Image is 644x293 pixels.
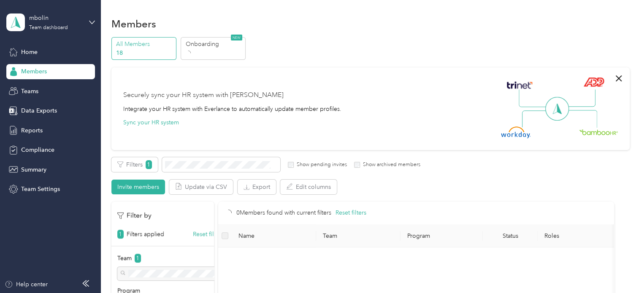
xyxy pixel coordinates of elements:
th: Team [316,224,400,247]
img: Line Left Up [519,89,548,108]
img: Line Right Down [568,110,597,128]
p: Filters applied [127,230,164,239]
span: Home [21,48,38,56]
span: Data Exports [21,106,57,115]
th: Program [400,224,483,247]
div: Team dashboard [29,25,68,30]
span: 1 [117,230,124,239]
th: Roles [538,224,622,247]
img: BambooHR [579,129,618,135]
p: 0 Members found with current filters [236,208,331,218]
div: Integrate your HR system with Everlance to automatically update member profiles. [123,105,341,113]
span: Compliance [21,145,54,154]
h1: Members [111,19,156,28]
label: Show pending invites [294,161,347,169]
span: 1 [146,160,152,169]
button: Filters1 [111,157,158,172]
span: Name [238,232,309,239]
img: Workday [501,126,530,138]
button: Invite members [111,180,165,194]
button: Update via CSV [169,180,233,194]
button: Sync your HR system [123,118,179,127]
img: ADP [583,77,604,87]
th: Name [232,224,316,247]
span: Teams [21,87,38,96]
img: Trinet [505,79,534,91]
img: Line Right Up [566,89,595,107]
div: mbolin [29,13,82,22]
span: 1 [135,254,141,263]
span: Team Settings [21,185,60,194]
p: Filter by [117,210,152,221]
p: 18 [116,48,173,57]
img: Line Left Down [522,110,551,127]
span: NEW [231,35,242,40]
button: Reset filters [193,230,224,239]
span: Reports [21,126,43,135]
iframe: Everlance-gr Chat Button Frame [597,246,644,293]
th: Status [483,224,538,247]
button: Edit columns [280,180,337,194]
div: Securely sync your HR system with [PERSON_NAME] [123,90,284,100]
label: Show archived members [360,161,420,169]
p: Onboarding [186,40,243,48]
button: Reset filters [336,208,366,218]
p: All Members [116,40,173,48]
p: Team [117,254,132,263]
span: Members [21,67,47,76]
span: Summary [21,165,46,174]
button: Help center [5,280,48,289]
button: Export [238,180,276,194]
